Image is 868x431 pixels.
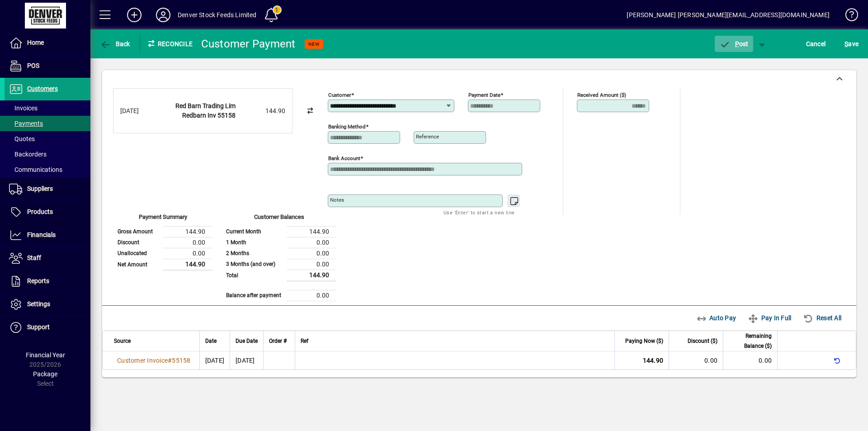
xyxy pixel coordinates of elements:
[715,36,753,52] button: Post
[842,36,861,52] button: Save
[27,39,44,46] span: Home
[113,226,163,237] td: Gross Amount
[27,185,53,192] span: Suppliers
[287,237,336,248] td: 0.00
[27,254,41,261] span: Staff
[163,248,212,259] td: 0.00
[301,336,308,346] span: Ref
[9,151,47,158] span: Backorders
[5,247,90,270] a: Staff
[27,62,39,69] span: POS
[748,311,791,325] span: Pay In Full
[5,270,90,293] a: Reports
[5,201,90,223] a: Products
[27,300,50,308] span: Settings
[205,336,217,346] span: Date
[688,336,717,346] span: Discount ($)
[98,36,132,52] button: Back
[5,131,90,147] a: Quotes
[287,270,336,281] td: 144.90
[328,123,366,130] mat-label: Banking method
[120,106,156,116] div: [DATE]
[27,85,58,92] span: Customers
[287,290,336,301] td: 0.00
[719,40,749,47] span: ost
[222,290,287,301] td: Balance after payment
[222,237,287,248] td: 1 Month
[625,336,663,346] span: Paying Now ($)
[113,259,163,270] td: Net Amount
[9,104,38,112] span: Invoices
[168,357,172,364] span: #
[806,37,826,51] span: Cancel
[222,270,287,281] td: Total
[328,155,360,161] mat-label: Bank Account
[222,259,287,270] td: 3 Months (and over)
[9,166,62,173] span: Communications
[236,336,258,346] span: Due Date
[26,351,65,359] span: Financial Year
[113,248,163,259] td: Unallocated
[5,316,90,339] a: Support
[33,370,57,378] span: Package
[114,355,194,365] a: Customer Invoice#55158
[140,37,194,51] div: Reconcile
[222,215,336,301] app-page-summary-card: Customer Balances
[27,208,53,215] span: Products
[5,55,90,77] a: POS
[117,357,168,364] span: Customer Invoice
[178,8,257,22] div: Denver Stock Feeds Limited
[627,8,830,22] div: [PERSON_NAME] [PERSON_NAME][EMAIL_ADDRESS][DOMAIN_NAME]
[230,351,263,369] td: [DATE]
[308,41,320,47] span: NEW
[643,357,664,364] span: 144.90
[240,106,285,116] div: 144.90
[27,323,50,331] span: Support
[27,231,56,238] span: Financials
[9,120,43,127] span: Payments
[163,237,212,248] td: 0.00
[744,310,795,326] button: Pay In Full
[729,331,772,351] span: Remaining Balance ($)
[468,92,500,98] mat-label: Payment Date
[172,357,190,364] span: 55158
[5,32,90,54] a: Home
[163,226,212,237] td: 144.90
[804,36,828,52] button: Cancel
[149,7,178,23] button: Profile
[113,237,163,248] td: Discount
[287,248,336,259] td: 0.00
[175,102,236,119] strong: Red Barn Trading Lim Redbarn Inv 55158
[799,310,845,326] button: Reset All
[759,357,772,364] span: 0.00
[330,197,344,203] mat-label: Notes
[222,226,287,237] td: Current Month
[844,40,848,47] span: S
[5,116,90,131] a: Payments
[269,336,287,346] span: Order #
[201,37,296,51] div: Customer Payment
[443,207,514,218] mat-hint: Use 'Enter' to start a new line
[839,2,857,31] a: Knowledge Base
[5,100,90,116] a: Invoices
[100,40,130,47] span: Back
[735,40,739,47] span: P
[577,92,626,98] mat-label: Received Amount ($)
[328,92,351,98] mat-label: Customer
[5,162,90,177] a: Communications
[163,259,212,270] td: 144.90
[5,224,90,246] a: Financials
[27,277,49,284] span: Reports
[5,293,90,316] a: Settings
[416,133,439,140] mat-label: Reference
[844,37,859,51] span: ave
[5,147,90,162] a: Backorders
[222,248,287,259] td: 2 Months
[803,311,841,325] span: Reset All
[114,336,131,346] span: Source
[5,178,90,200] a: Suppliers
[113,213,212,226] div: Payment Summary
[287,226,336,237] td: 144.90
[287,259,336,270] td: 0.00
[222,213,336,226] div: Customer Balances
